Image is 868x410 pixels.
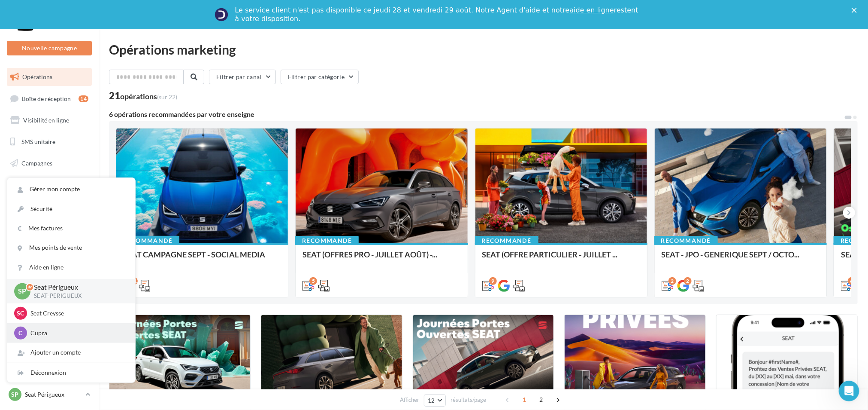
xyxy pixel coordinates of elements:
[79,95,88,102] div: 14
[22,95,71,102] span: Boîte de réception
[34,282,121,292] p: Seat Périgueux
[482,250,618,259] span: SEAT (OFFRE PARTICULIER - JUILLET ...
[109,43,858,56] div: Opérations marketing
[5,89,94,108] a: Boîte de réception14
[120,92,177,100] div: opérations
[5,268,94,294] a: Campagnes DataOnDemand
[428,397,435,404] span: 12
[7,363,135,382] div: Déconnexion
[19,329,23,337] span: C
[848,277,856,285] div: 6
[489,277,497,285] div: 9
[7,238,135,257] a: Mes points de vente
[654,236,718,245] div: Recommandé
[30,309,125,318] p: Seat Creysse
[25,390,82,399] p: Seat Périgueux
[295,236,359,245] div: Recommandé
[5,175,94,193] a: Contacts
[281,70,359,84] button: Filtrer par catégorie
[451,396,486,404] span: résultats/page
[424,395,446,407] button: 12
[475,236,538,245] div: Recommandé
[18,286,27,296] span: SP
[668,277,676,285] div: 2
[5,68,94,86] a: Opérations
[518,393,532,407] span: 1
[235,6,640,23] div: Le service client n'est pas disponible ce jeudi 28 et vendredi 29 août. Notre Agent d'aide et not...
[302,250,437,259] span: SEAT (OFFRES PRO - JUILLET AOÛT) -...
[7,199,135,219] a: Sécurité
[5,197,94,215] a: Médiathèque
[839,381,859,401] iframe: Intercom live chat
[7,219,135,238] a: Mes factures
[569,6,614,14] a: aide en ligne
[5,154,94,172] a: Campagnes
[116,236,179,245] div: Recommandé
[684,277,692,285] div: 2
[5,239,94,265] a: PLV et print personnalisable
[309,277,317,285] div: 5
[22,73,52,80] span: Opérations
[23,116,69,124] span: Visibilité en ligne
[34,292,121,300] p: SEAT-PERIGUEUX
[400,396,419,404] span: Afficher
[7,41,92,55] button: Nouvelle campagne
[109,91,177,101] div: 21
[21,138,55,145] span: SMS unitaire
[123,250,265,259] span: SEAT CAMPAGNE SEPT - SOCIAL MEDIA
[7,258,135,277] a: Aide en ligne
[7,386,92,403] a: SP Seat Périgueux
[12,390,19,399] span: SP
[7,343,135,362] div: Ajouter un compte
[5,218,94,236] a: Calendrier
[7,180,135,199] a: Gérer mon compte
[852,8,860,13] div: Fermer
[157,93,177,101] span: (sur 22)
[5,133,94,151] a: SMS unitaire
[109,111,844,118] div: 6 opérations recommandées par votre enseigne
[215,8,228,21] img: Profile image for Service-Client
[535,393,548,407] span: 2
[209,70,276,84] button: Filtrer par canal
[21,159,52,166] span: Campagnes
[17,309,24,318] span: SC
[30,329,125,337] p: Cupra
[662,250,800,259] span: SEAT - JPO - GENERIQUE SEPT / OCTO...
[5,111,94,129] a: Visibilité en ligne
